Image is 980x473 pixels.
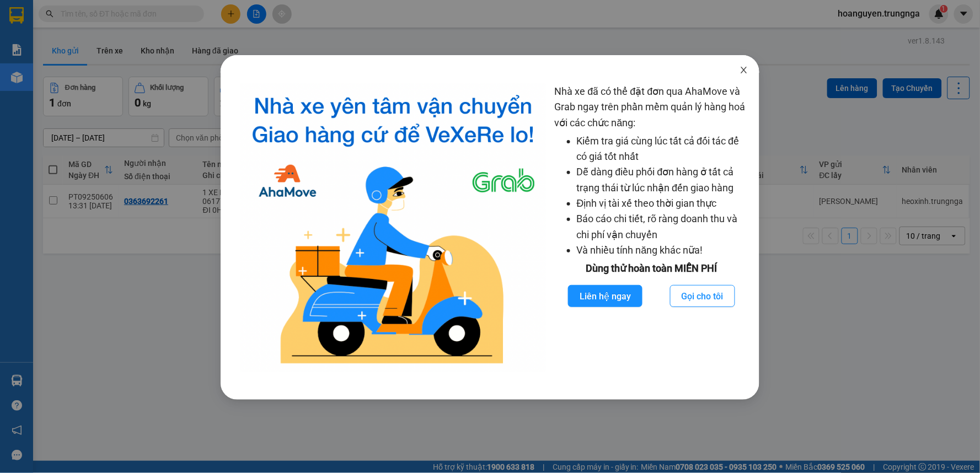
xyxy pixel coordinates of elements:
[577,243,749,258] li: Và nhiều tính năng khác nữa!
[577,133,749,165] li: Kiểm tra giá cùng lúc tất cả đối tác để có giá tốt nhất
[555,261,749,276] div: Dùng thử hoàn toàn MIỄN PHÍ
[555,84,749,372] div: Nhà xe đã có thể đặt đơn qua AhaMove và Grab ngay trên phần mềm quản lý hàng hoá với các chức năng:
[568,285,642,307] button: Liên hệ ngay
[577,196,749,211] li: Định vị tài xế theo thời gian thực
[682,289,724,303] span: Gọi cho tôi
[240,84,546,372] img: logo
[670,285,735,307] button: Gọi cho tôi
[577,164,749,196] li: Dễ dàng điều phối đơn hàng ở tất cả trạng thái từ lúc nhận đến giao hàng
[729,55,759,86] button: Close
[740,66,748,74] span: close
[580,289,631,303] span: Liên hệ ngay
[577,211,749,243] li: Báo cáo chi tiết, rõ ràng doanh thu và chi phí vận chuyển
